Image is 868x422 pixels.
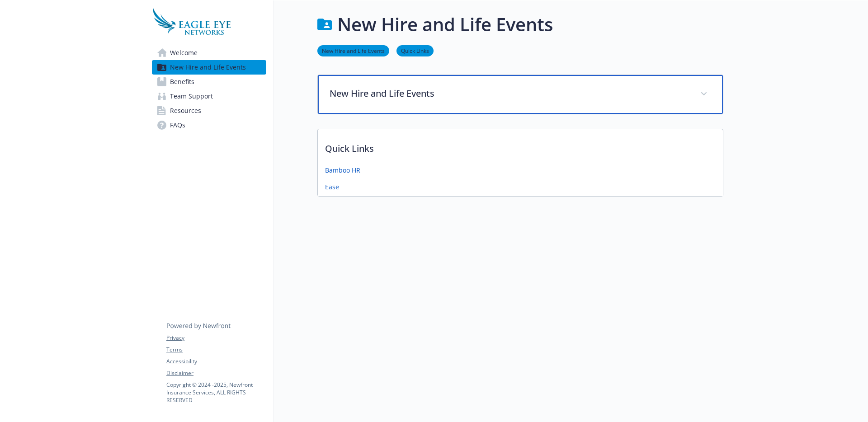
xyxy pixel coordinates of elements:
[166,346,266,354] a: Terms
[170,46,198,60] span: Welcome
[170,75,194,89] span: Benefits
[330,87,689,100] p: New Hire and Life Events
[318,129,723,163] p: Quick Links
[152,75,266,89] a: Benefits
[166,357,266,366] a: Accessibility
[152,46,266,60] a: Welcome
[152,118,266,132] a: FAQs
[152,89,266,103] a: Team Support
[325,182,339,192] a: Ease
[152,60,266,75] a: New Hire and Life Events
[318,75,723,114] div: New Hire and Life Events
[170,89,213,103] span: Team Support
[325,165,360,175] a: Bamboo HR
[166,369,266,377] a: Disclaimer
[317,46,389,55] a: New Hire and Life Events
[396,46,434,55] a: Quick Links
[166,381,266,404] p: Copyright © 2024 - 2025 , Newfront Insurance Services, ALL RIGHTS RESERVED
[170,118,185,132] span: FAQs
[152,103,266,118] a: Resources
[166,334,266,342] a: Privacy
[170,60,246,75] span: New Hire and Life Events
[170,103,201,118] span: Resources
[337,11,553,38] h1: New Hire and Life Events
